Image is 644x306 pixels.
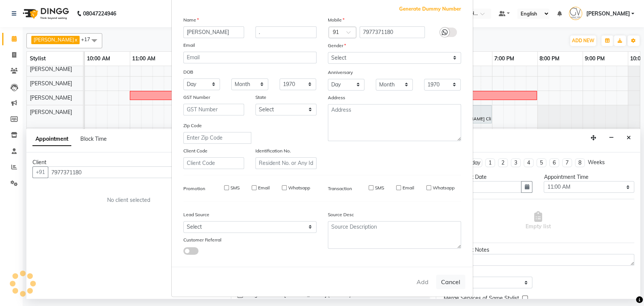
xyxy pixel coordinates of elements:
[183,237,221,243] label: Customer Referral
[433,185,455,191] label: Whatsapp
[436,275,465,289] button: Cancel
[255,26,317,38] input: Last Name
[375,185,384,191] label: SMS
[183,69,193,75] label: DOB
[183,148,207,154] label: Client Code
[328,185,352,192] label: Transaction
[403,185,414,191] label: Email
[183,17,199,23] label: Name
[328,211,354,218] label: Source Desc
[183,26,244,38] input: First Name
[231,185,240,191] label: SMS
[255,157,317,169] input: Resident No. or Any Id
[255,94,266,101] label: State
[328,17,344,23] label: Mobile
[399,5,461,13] span: Generate Dummy Number
[328,94,345,101] label: Address
[255,148,291,154] label: Identification No.
[288,185,310,191] label: Whatsapp
[183,185,205,192] label: Promotion
[328,42,346,49] label: Gender
[183,132,251,144] input: Enter Zip Code
[258,185,270,191] label: Email
[183,157,244,169] input: Client Code
[360,26,425,38] input: Mobile
[328,69,353,76] label: Anniversary
[183,211,209,218] label: Lead Source
[183,94,210,101] label: GST Number
[183,52,317,63] input: Email
[183,42,195,49] label: Email
[183,122,202,129] label: Zip Code
[183,104,244,115] input: GST Number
